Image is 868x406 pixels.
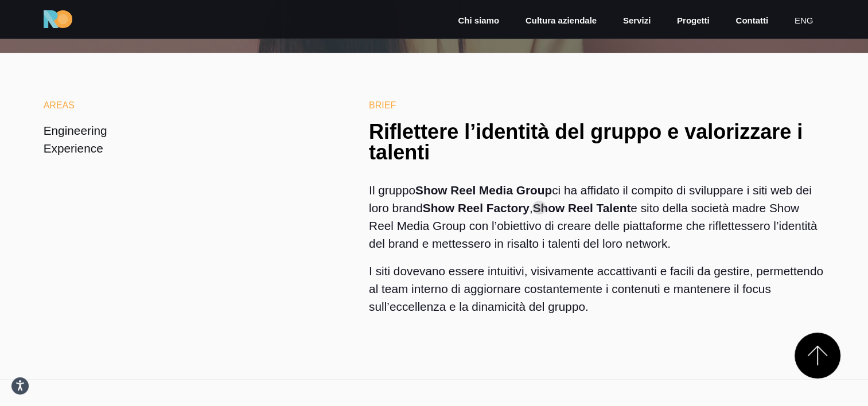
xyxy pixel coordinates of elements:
p: I siti dovevano essere intuitivi, visivamente accattivanti e facili da gestire, permettendo al te... [369,262,824,325]
li: Engineering [44,122,369,139]
li: Experience [44,139,369,157]
a: Cultura aziendale [524,14,598,28]
img: Ride On Agency [44,10,72,29]
a: eng [793,14,815,28]
strong: Show Reel Media Group [415,184,552,197]
strong: Show Reel Factory [423,201,530,214]
strong: Show Reel Talent [533,201,631,214]
a: Chi siamo [457,14,500,28]
a: Contatti [734,14,769,28]
h6: Areas [44,99,369,112]
h3: Riflettere l’identità del gruppo e valorizzare i talenti [369,122,824,163]
p: Il gruppo ci ha affidato il compito di sviluppare i siti web dei loro brand , e sito della societ... [369,181,824,262]
a: Servizi [622,14,652,28]
h6: Brief [369,99,824,112]
a: Progetti [676,14,711,28]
